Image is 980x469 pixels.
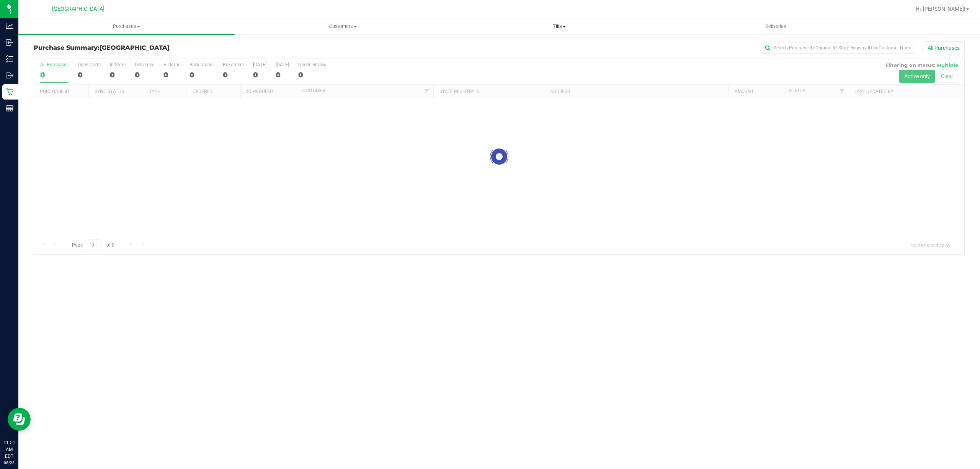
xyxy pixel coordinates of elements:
[668,18,884,34] a: Deliveries
[52,6,105,12] span: [GEOGRAPHIC_DATA]
[755,23,797,30] span: Deliveries
[451,18,667,34] a: Tills
[6,22,13,30] inline-svg: Analytics
[18,23,235,30] span: Purchases
[6,39,13,46] inline-svg: Inbound
[923,41,965,54] button: All Purchases
[451,23,667,30] span: Tills
[6,55,13,63] inline-svg: Inventory
[3,439,15,460] p: 11:51 AM EDT
[235,23,451,30] span: Customers
[6,88,13,96] inline-svg: Retail
[3,460,15,466] p: 08/25
[6,72,13,79] inline-svg: Outbound
[18,18,235,34] a: Purchases
[762,42,915,54] input: Search Purchase ID, Original ID, State Registry ID or Customer Name...
[34,44,344,51] h3: Purchase Summary:
[100,44,170,51] span: [GEOGRAPHIC_DATA]
[916,6,965,12] span: Hi, [PERSON_NAME]!
[6,105,13,112] inline-svg: Reports
[8,408,31,431] iframe: Resource center
[235,18,451,34] a: Customers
